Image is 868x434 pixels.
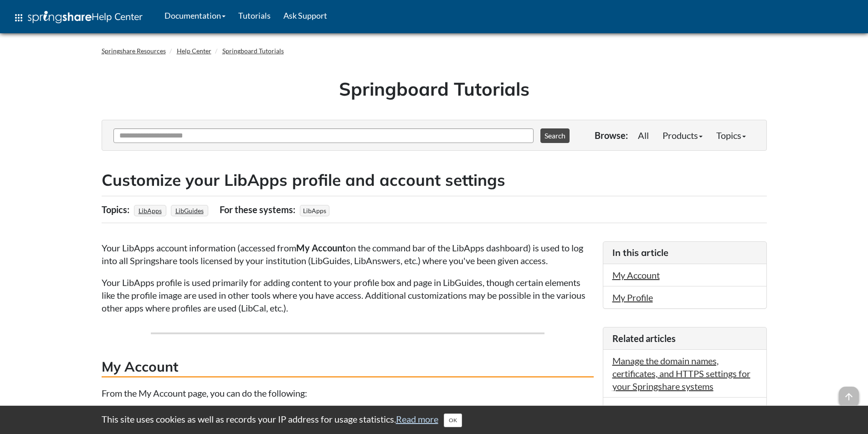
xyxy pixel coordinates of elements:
[396,414,438,424] a: Read more
[13,12,24,23] span: apps
[612,355,750,392] a: Manage the domain names, certificates, and HTTPS settings for your Springshare systems
[177,47,211,55] a: Help Center
[102,201,132,218] div: Topics:
[220,201,298,218] div: For these systems:
[656,126,709,144] a: Products
[28,11,92,23] img: Springshare
[612,292,653,303] a: My Profile
[839,388,859,398] a: arrow_upward
[108,76,760,102] h1: Springboard Tutorials
[102,241,594,267] p: Your LibApps account information (accessed from on the command bar of the LibApps dashboard) is u...
[102,169,767,191] h2: Customize your LibApps profile and account settings
[92,413,776,427] div: This site uses cookies as well as records your IP address for usage statistics.
[296,242,346,253] strong: My Account
[277,4,334,27] a: Ask Support
[137,204,163,217] a: LibApps
[612,270,660,281] a: My Account
[102,387,594,399] p: From the My Account page, you can do the following:
[102,47,166,55] a: Springshare Resources
[102,276,594,314] p: Your LibApps profile is used primarily for adding content to your profile box and page in LibGuid...
[158,4,232,27] a: Documentation
[540,128,570,143] button: Search
[444,414,462,427] button: Close
[300,205,329,216] span: LibApps
[174,204,205,217] a: LibGuides
[612,333,676,344] span: Related articles
[595,129,628,142] p: Browse:
[709,126,753,144] a: Topics
[92,10,143,22] span: Help Center
[631,126,656,144] a: All
[232,4,277,27] a: Tutorials
[7,4,149,31] a: apps Help Center
[612,246,757,259] h3: In this article
[839,387,859,407] span: arrow_upward
[222,47,284,55] a: Springboard Tutorials
[102,357,594,378] h3: My Account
